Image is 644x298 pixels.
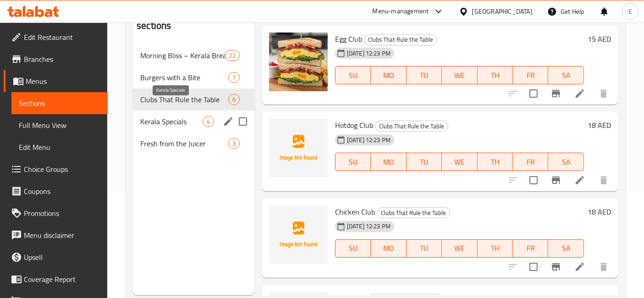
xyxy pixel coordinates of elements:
span: Clubs That Rule the Table [377,208,450,218]
a: Edit menu item [574,88,585,99]
span: Upsell [24,252,100,263]
a: Coverage Report [4,268,108,290]
div: Menu-management [373,6,429,17]
span: Coupons [24,186,100,197]
img: Chicken Club [269,205,328,264]
span: Kerala Specials [140,116,203,127]
button: Branch-specific-item [545,169,567,191]
span: TU [410,69,438,82]
button: SA [548,239,583,258]
a: Full Menu View [11,114,108,136]
button: delete [593,256,615,278]
span: 7 [229,73,239,82]
span: SU [339,155,367,169]
span: TH [481,242,509,255]
span: SU [339,242,367,255]
span: FR [517,242,545,255]
span: SA [552,242,580,255]
a: Branches [4,48,108,70]
span: WE [446,242,473,255]
button: TH [478,153,513,171]
span: E [628,6,632,17]
span: MO [374,69,402,82]
a: Menu disclaimer [4,224,108,246]
div: Morning Bliss – Kerala Breakfast Favourites22 [133,44,254,66]
span: WE [446,69,473,82]
button: FR [513,153,548,171]
span: Egg Club [335,32,362,46]
div: Burgers with a Bite7 [133,66,254,88]
button: SU [335,66,371,84]
img: Egg Club [269,33,328,91]
span: [DATE] 12:23 PM [343,49,394,58]
span: Chicken Club [335,205,375,219]
span: Full Menu View [19,120,100,131]
button: MO [371,153,406,171]
span: Sections [19,98,100,109]
span: Select to update [524,171,543,190]
span: Edit Menu [19,142,100,153]
button: TH [478,66,513,84]
span: Promotions [24,208,100,219]
span: Coverage Report [24,274,100,285]
span: SA [552,69,580,82]
span: Choice Groups [24,164,100,175]
button: edit [221,115,235,128]
div: items [225,50,240,61]
button: MO [371,66,406,84]
a: Edit Restaurant [4,26,108,48]
button: Branch-specific-item [545,256,567,278]
span: TH [481,155,509,169]
span: Branches [24,54,100,65]
button: delete [593,169,615,191]
span: Menus [26,76,100,87]
button: FR [513,239,548,258]
button: SU [335,153,371,171]
button: SU [335,239,371,258]
span: TH [481,69,509,82]
div: Clubs That Rule the Table [364,34,437,45]
span: SU [339,69,367,82]
button: SA [548,66,583,84]
h6: 18 AED [588,119,611,132]
a: Coupons [4,180,108,202]
span: Select to update [524,257,543,276]
button: delete [593,83,615,105]
div: Clubs That Rule the Table [377,207,450,218]
span: Clubs That Rule the Table [364,34,437,45]
span: MO [374,155,402,169]
a: Upsell [4,246,108,268]
div: Morning Bliss – Kerala Breakfast Favourites [140,50,225,61]
div: Fresh from the Juicer3 [133,132,254,155]
button: TU [407,239,442,258]
span: 3 [229,139,239,148]
span: Clubs That Rule the Table [375,121,448,132]
div: items [203,116,214,127]
span: Hotdog Club [335,118,373,132]
span: TU [410,242,438,255]
button: TU [407,66,442,84]
button: Branch-specific-item [545,83,567,105]
a: Choice Groups [4,158,108,180]
div: Clubs That Rule the Table [375,121,448,132]
img: Hotdog Club [269,119,328,177]
a: Edit menu item [574,261,585,272]
a: Edit menu item [574,175,585,186]
a: Menus [4,70,108,92]
h6: 15 AED [588,33,611,45]
span: 4 [203,117,214,126]
span: Burgers with a Bite [140,72,228,83]
button: FR [513,66,548,84]
a: Sections [11,92,108,114]
button: SA [548,153,583,171]
span: Clubs That Rule the Table [140,94,228,105]
span: 22 [226,51,239,60]
a: Promotions [4,202,108,224]
h2: Menu sections [137,5,197,33]
span: [DATE] 12:23 PM [343,136,394,144]
span: TU [410,155,438,169]
span: WE [446,155,473,169]
div: [GEOGRAPHIC_DATA] [472,6,533,17]
span: FR [517,155,545,169]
